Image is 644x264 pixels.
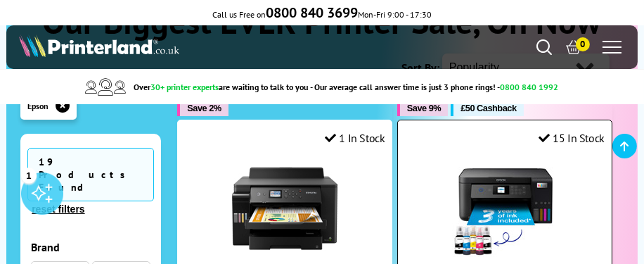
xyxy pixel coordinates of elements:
div: 1 [21,168,37,183]
a: Epson EcoTank ET-16150 (Box Opened) [232,250,337,264]
span: Save 2% [187,103,221,113]
span: Epson [27,101,49,111]
div: 15 In Stock [539,131,605,145]
span: Over are waiting to talk to you [134,82,309,92]
span: Save 9% [407,103,441,113]
a: 0800 840 3699 [266,9,358,20]
button: Save 2% [177,100,228,116]
img: Epson EcoTank ET-2851 [452,156,558,261]
img: Printerland Logo [19,34,179,57]
span: 30+ printer experts [151,82,219,92]
b: 0800 840 3699 [266,4,358,22]
img: Epson EcoTank ET-16150 (Box Opened) [232,156,337,261]
span: £50 Cashback [461,103,516,113]
a: Printerland Logo [19,34,322,60]
span: 19 Products Found [27,148,154,201]
a: 0 [566,39,581,55]
button: Save 9% [397,100,448,116]
button: £50 Cashback [451,100,523,116]
div: Brand [31,240,150,254]
span: - Our average call answer time is just 3 phone rings! - [311,82,559,92]
a: Search [536,39,552,55]
a: Epson EcoTank ET-2851 [452,250,558,264]
span: 0800 840 1992 [501,82,559,92]
div: 1 In Stock [325,131,385,145]
span: 0 [576,37,590,51]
